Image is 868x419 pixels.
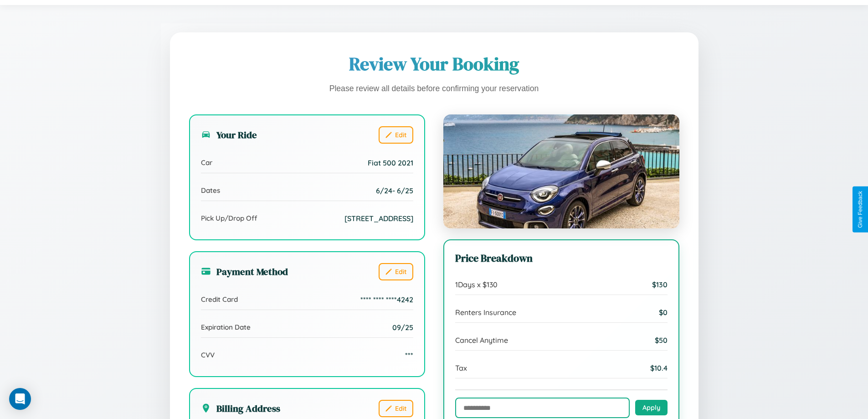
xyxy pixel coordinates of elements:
[201,265,288,278] h3: Payment Method
[635,400,668,415] button: Apply
[455,363,467,372] span: Tax
[201,158,212,167] span: Car
[201,323,251,331] span: Expiration Date
[379,400,413,417] button: Edit
[659,308,668,317] span: $ 0
[201,128,257,141] h3: Your Ride
[455,280,498,289] span: 1 Days x $ 130
[189,52,679,76] h1: Review Your Booking
[443,114,679,228] img: Fiat 500
[368,158,413,167] span: Fiat 500 2021
[9,388,31,410] div: Open Intercom Messenger
[857,191,863,228] div: Give Feedback
[201,295,238,304] span: Credit Card
[201,214,257,222] span: Pick Up/Drop Off
[379,263,413,280] button: Edit
[379,126,413,144] button: Edit
[652,280,668,289] span: $ 130
[655,336,668,345] span: $ 50
[344,214,413,223] span: [STREET_ADDRESS]
[189,82,679,96] p: Please review all details before confirming your reservation
[201,402,280,415] h3: Billing Address
[455,251,668,265] h3: Price Breakdown
[201,351,215,359] span: CVV
[455,336,508,345] span: Cancel Anytime
[392,323,413,332] span: 09/25
[650,363,668,372] span: $ 10.4
[201,186,220,195] span: Dates
[455,308,516,317] span: Renters Insurance
[376,186,413,195] span: 6 / 24 - 6 / 25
